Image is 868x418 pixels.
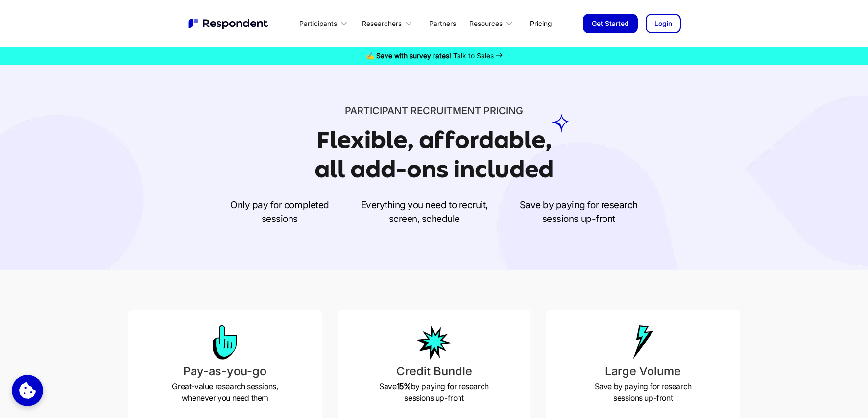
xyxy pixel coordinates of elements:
p: Only pay for completed sessions [230,198,329,225]
h1: Flexible, affordable, all add-ons included [314,126,554,183]
img: Untitled UI logotext [187,17,270,30]
p: Save by paying for research sessions up-front [520,198,638,225]
h3: Pay-as-you-go [136,363,314,380]
span: PRICING [483,105,523,117]
strong: 15% [397,381,411,391]
div: Participants [299,19,337,28]
h3: Large Volume [554,363,732,380]
strong: ✍️ Save with survey rates! [366,51,451,60]
p: Great-value research sessions, whenever you need them [136,380,314,404]
a: Get Started [583,14,638,33]
a: home [187,17,270,30]
div: Resources [469,19,503,28]
p: Save by paying for research sessions up-front [345,380,523,404]
a: Login [646,14,681,33]
div: Participants [294,12,357,35]
div: Researchers [362,19,402,28]
h3: Credit Bundle [345,363,523,380]
p: Everything you need to recruit, screen, schedule [361,198,488,225]
span: Talk to Sales [453,51,494,60]
div: Resources [464,12,522,35]
a: Pricing [522,12,559,35]
p: Save by paying for research sessions up-front [554,380,732,404]
div: Researchers [357,12,421,35]
span: Participant recruitment [345,105,481,117]
a: Partners [421,12,464,35]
